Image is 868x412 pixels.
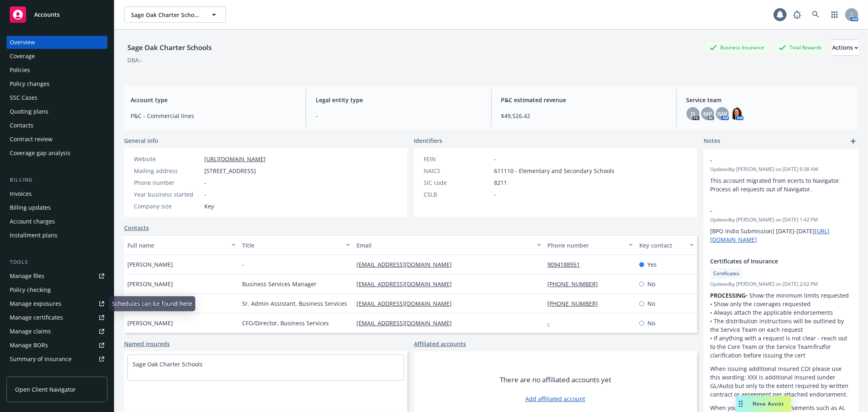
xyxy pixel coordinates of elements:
[7,201,107,214] a: Billing updates
[124,340,170,348] a: Named insureds
[710,156,831,164] span: -
[7,105,107,118] a: Quoting plans
[124,7,226,23] button: Sage Oak Charter Schools
[242,319,329,327] span: CFO/Director, Business Services
[736,396,791,412] button: Nova Assist
[131,96,296,104] span: Account type
[424,178,491,187] div: SIC code
[10,133,52,146] div: Contract review
[647,280,655,288] span: No
[204,167,256,175] span: [STREET_ADDRESS]
[34,11,60,18] span: Accounts
[7,311,107,324] a: Manage certificates
[704,136,720,146] span: Notes
[7,176,107,184] div: Billing
[10,283,51,296] div: Policy checking
[10,366,62,379] div: Policy AI ingestions
[7,258,107,266] div: Tools
[7,215,107,228] a: Account charges
[10,325,51,338] div: Manage claims
[7,353,107,366] a: Summary of insurance
[10,147,70,160] div: Coverage gap analysis
[501,96,667,104] span: P&C estimated revenue
[7,77,107,90] a: Policy changes
[7,147,107,160] a: Coverage gap analysis
[424,155,491,163] div: FEIN
[736,396,746,412] div: Drag to move
[832,39,858,56] button: Actions
[124,224,149,232] a: Contacts
[133,360,203,368] a: Sage Oak Charter Schools
[526,394,586,403] a: Add affiliated account
[703,110,712,118] span: MP
[710,291,746,299] strong: PROCESSING
[10,353,72,366] div: Summary of insurance
[713,270,739,277] span: Certificates
[7,187,107,200] a: Invoices
[775,42,826,53] div: Total Rewards
[494,167,614,175] span: 611110 - Elementary and Secondary Schools
[134,202,201,210] div: Company size
[710,364,852,399] p: When issuing additional insured COI please use this wording: XXX is additional insured (under GL/...
[10,36,35,49] div: Overview
[239,235,354,255] button: Title
[7,3,107,26] a: Accounts
[704,200,858,250] div: -Updatedby [PERSON_NAME] on [DATE] 1:42 PM[BPO Indio Submission] [DATE]-[DATE][URL][DOMAIN_NAME]
[242,299,347,308] span: Sr. Admin Assistant, Business Services
[494,178,507,187] span: 8211
[636,235,697,255] button: Key contact
[10,215,55,228] div: Account charges
[204,155,266,163] a: [URL][DOMAIN_NAME]
[353,235,544,255] button: Email
[127,56,142,64] div: DBA: -
[544,235,636,255] button: Phone number
[691,110,695,118] span: JS
[356,261,458,268] a: [EMAIL_ADDRESS][DOMAIN_NAME]
[704,149,858,200] div: -Updatedby [PERSON_NAME] on [DATE] 6:38 AMThis account migrated from ecerts to Navigator. Process...
[127,260,173,269] span: [PERSON_NAME]
[414,340,466,348] a: Affiliated accounts
[494,190,496,199] span: -
[10,297,61,310] div: Manage exposures
[548,261,587,268] a: 9094188951
[710,177,842,193] span: This account migrated from ecerts to Navigator. Process all requests out of Navigator.
[134,167,201,175] div: Mailing address
[808,7,824,23] a: Search
[789,7,805,23] a: Report a Bug
[10,77,50,90] div: Policy changes
[7,339,107,352] a: Manage BORs
[10,64,30,77] div: Policies
[10,105,48,118] div: Quoting plans
[316,112,481,120] span: -
[706,42,768,53] div: Business Insurance
[131,112,296,120] span: P&C - Commercial lines
[7,119,107,132] a: Contacts
[10,339,48,352] div: Manage BORs
[639,241,685,250] div: Key contact
[548,241,624,250] div: Phone number
[494,155,496,163] span: -
[848,136,858,146] a: add
[7,36,107,49] a: Overview
[242,280,317,288] span: Business Services Manager
[10,201,51,214] div: Billing updates
[813,343,823,351] em: first
[204,202,214,210] span: Key
[10,187,32,200] div: Invoices
[710,166,852,173] span: Updated by [PERSON_NAME] on [DATE] 6:38 AM
[127,319,173,327] span: [PERSON_NAME]
[501,112,667,120] span: $49,526.42
[7,297,107,310] a: Manage exposures
[124,42,215,53] div: Sage Oak Charter Schools
[7,91,107,104] a: SSC Cases
[647,319,655,327] span: No
[710,206,831,215] span: -
[7,64,107,77] a: Policies
[7,270,107,283] a: Manage files
[7,283,107,296] a: Policy checking
[10,229,57,242] div: Installment plans
[124,136,158,145] span: General info
[10,270,44,283] div: Manage files
[710,227,852,244] p: [BPO Indio Submission] [DATE]-[DATE]
[414,136,442,145] span: Identifiers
